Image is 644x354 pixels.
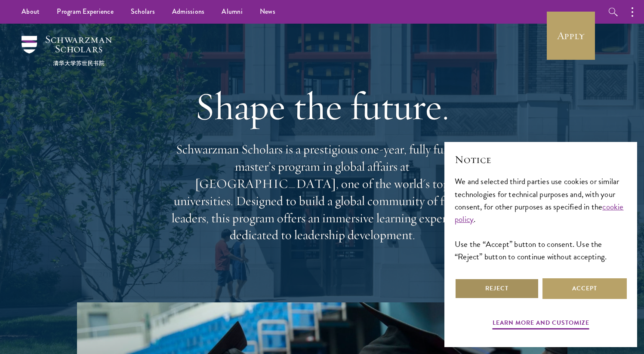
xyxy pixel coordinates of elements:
[167,141,477,244] p: Schwarzman Scholars is a prestigious one-year, fully funded master’s program in global affairs at...
[547,12,595,60] a: Apply
[542,278,627,299] button: Accept
[455,278,539,299] button: Reject
[22,36,112,66] img: Schwarzman Scholars
[167,82,477,130] h1: Shape the future.
[493,317,589,331] button: Learn more and customize
[455,200,624,225] a: cookie policy
[455,152,627,167] h2: Notice
[455,175,627,262] div: We and selected third parties use cookies or similar technologies for technical purposes and, wit...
